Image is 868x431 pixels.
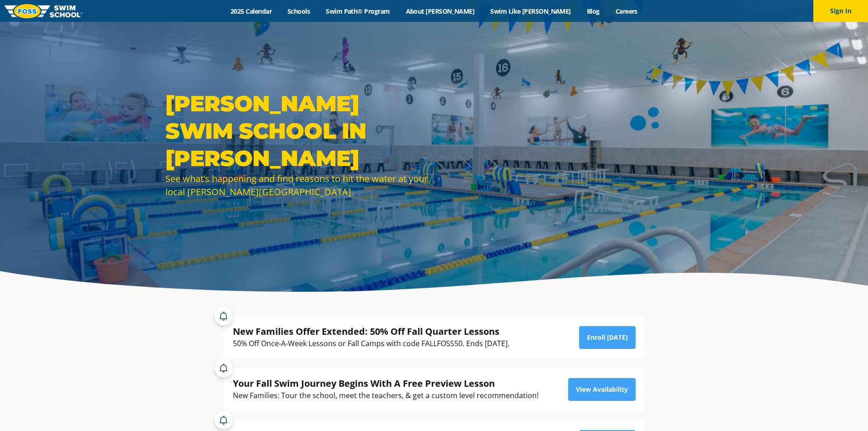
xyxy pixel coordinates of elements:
div: See what’s happening and find reasons to hit the water at your local [PERSON_NAME][GEOGRAPHIC_DATA]. [165,172,430,198]
a: Enroll [DATE] [579,326,636,349]
a: Careers [607,7,645,16]
img: FOSS Swim School Logo [5,4,82,18]
a: 2025 Calendar [223,7,280,16]
div: New Families Offer Extended: 50% Off Fall Quarter Lessons [233,325,509,338]
a: About [PERSON_NAME] [398,7,483,16]
a: Swim Path® Program [318,7,398,16]
div: New Families: Tour the school, meet the teachers, & get a custom level recommendation! [233,389,539,402]
h1: [PERSON_NAME] Swim School in [PERSON_NAME] [165,90,430,172]
a: View Availability [568,378,636,401]
a: Schools [280,7,318,16]
div: 50% Off Once-A-Week Lessons or Fall Camps with code FALLFOSS50. Ends [DATE]. [233,338,509,350]
div: Your Fall Swim Journey Begins With A Free Preview Lesson [233,377,539,389]
a: Blog [579,7,607,16]
a: Swim Like [PERSON_NAME] [483,7,579,16]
